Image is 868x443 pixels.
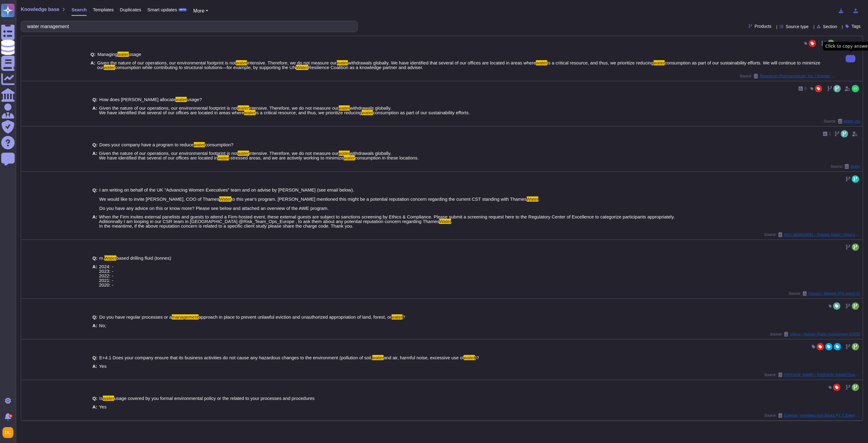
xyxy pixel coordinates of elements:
b: Q: [92,256,98,260]
mark: water [218,155,229,160]
span: Resilience Coalition as a knowledge partner and adviser. [308,65,423,70]
b: A: [92,264,97,287]
mark: water [175,97,187,102]
span: 2024: - 2023: - 2022: - 2021: - 2020: - [99,264,114,287]
mark: Water [527,196,539,202]
img: user [852,85,859,92]
mark: management [172,314,199,320]
span: . In the meantime, if the above reputation concern is related to a specific client study please s... [99,219,453,229]
span: Source: [740,74,836,79]
span: Knowledge base [21,7,59,12]
mark: Water [296,65,308,70]
mark: water [339,151,350,156]
span: Gassco / Magnet JQS report (1) [808,292,860,295]
mark: Water [219,196,231,202]
span: intensive. Therefore, we do not measure our [249,151,339,156]
span: Given the nature of our operations, our environmental footprint is not [99,105,238,111]
b: A: [92,364,97,368]
mark: Water [439,219,451,224]
span: E+4.1 Does your company ensure that its business activities do not cause any hazardous changes to... [99,355,372,360]
span: withdrawals globally. We have identified that several of our offices are located in [99,151,392,160]
b: A: [92,405,97,409]
span: intensive. Therefore, we do not measure our [249,105,339,111]
span: 1 [829,132,831,136]
span: to this year's program. [PERSON_NAME] mentioned this might be a potential reputation concern rega... [231,196,527,202]
span: usage [129,52,141,57]
span: Water [851,165,860,168]
mark: water [236,60,247,65]
span: Source: [764,372,860,377]
span: Section [823,24,837,29]
mark: water [654,60,665,65]
span: -stressed areas, and we are actively working to minimize [229,155,344,160]
span: Templates [93,7,114,12]
span: Source: [770,332,860,337]
mark: Water [104,255,116,261]
mark: water [238,105,249,111]
span: Search [71,7,87,12]
mark: water [244,110,255,115]
mark: water [362,110,373,115]
b: Q: [92,142,98,147]
span: How does [PERSON_NAME] allocate [99,97,175,102]
b: Q: [92,315,98,319]
mark: water [372,355,384,360]
span: Source type [786,24,809,29]
span: 0 [805,87,807,90]
span: consumption in these locations. [355,155,419,160]
b: A: [92,323,97,328]
mark: water [104,65,115,70]
b: Q: [92,97,98,102]
mark: water [536,60,547,65]
span: approach in place to prevent unlawful eviction and unauthorized appropriation of land, forest, or [199,314,392,320]
span: I am writing on behalf of the UK "Advancing Women Executives" team and on advise by [PERSON_NAME]... [99,187,354,202]
span: )? [475,355,479,360]
span: consumption? [205,142,233,147]
div: BETA [178,8,187,12]
button: user [1,426,18,439]
span: Source: [764,232,860,237]
img: user [2,427,13,438]
mark: water [344,155,355,160]
span: Water use [844,119,860,123]
b: A: [92,214,97,228]
span: and air, harmful noise, excessive use of [384,355,464,360]
span: m. [99,255,104,261]
mark: water [339,105,350,111]
span: Smart updates [147,7,177,12]
span: Tags [852,24,861,28]
span: N/A / 0000019081 - Thames Water - Input needed - Advancing Women Executives [784,233,860,236]
span: usage covered by you formal environmental policy or the related to your processes and procedures [114,396,315,401]
span: Given the nature of our operations, our environmental footprint is not [97,60,236,65]
span: withdrawals globally. We have identified that several of our offices are located in areas where [348,60,536,65]
span: Given the nature of our operations, our environmental footprint is not [99,151,238,156]
b: Q: [92,355,98,360]
span: ? [403,314,405,320]
span: Do you have regular processes or a [99,314,172,320]
b: Q: [92,188,98,211]
span: [PERSON_NAME] / [PERSON_NAME] Supplier Portal Questionnaire Export [784,373,860,377]
span: usage? [187,97,202,102]
span: Managing [97,52,118,57]
span: Source: [764,413,860,418]
mark: water [118,52,129,57]
span: Source: [789,291,860,296]
b: Q: [92,396,98,401]
button: More [193,7,208,15]
span: External / en#Allied Irish Banks P L C Event#873 [784,414,860,417]
span: Regeneron Pharmaceuticals, Inc. / Supplier diversity and sustainability [760,74,836,78]
mark: water [194,142,205,147]
span: Duplicates [120,7,141,12]
span: Source: [824,119,860,124]
b: A: [92,151,97,160]
span: consumption as part of our sustainability efforts. [373,110,470,115]
span: Allianz / Human Rights Assessment [DATE] [790,332,860,336]
mark: water [464,355,475,360]
b: A: [92,106,97,115]
span: Products [755,24,772,28]
span: withdrawals globally. We have identified that several of our offices are located in areas where [99,105,392,115]
mark: water [103,396,114,401]
span: More [193,8,204,13]
b: Q: [91,52,96,57]
span: Does your company have a program to reduce [99,142,193,147]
